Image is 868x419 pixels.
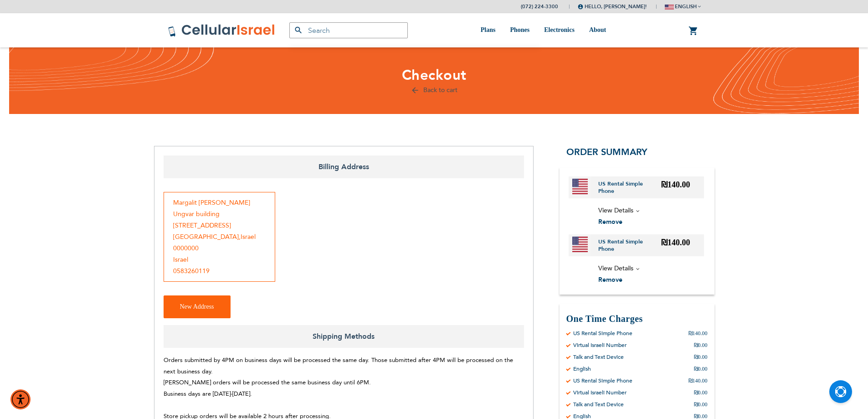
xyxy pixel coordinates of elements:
div: ₪140.00 [688,330,708,337]
a: Back to cart [411,86,457,94]
img: US Rental Simple Phone [572,179,588,194]
span: Remove [598,217,622,226]
span: Electronics [544,26,575,33]
button: New Address [164,295,231,318]
div: Virtual Israeli Number [573,341,627,349]
span: About [589,26,606,33]
div: US Rental Simple Phone [573,330,632,337]
span: View Details [598,206,633,215]
span: ₪140.00 [661,238,690,247]
a: Electronics [544,13,575,47]
h3: One Time Charges [566,313,708,325]
a: US Rental Simple Phone [598,180,662,195]
div: English [573,365,591,372]
div: Virtual Israeli Number [573,389,627,396]
span: View Details [598,264,633,273]
span: ₪140.00 [661,180,690,189]
span: Order Summary [566,146,647,158]
div: ₪0.00 [694,401,708,408]
span: Remove [598,275,622,284]
div: US Rental Simple Phone [573,377,632,384]
input: Search [289,22,408,38]
div: ₪0.00 [694,353,708,361]
div: Accessibility Menu [10,389,31,409]
img: english [665,5,674,10]
span: Checkout [402,66,467,85]
div: ₪0.00 [694,365,708,372]
div: ₪0.00 [694,389,708,396]
span: Phones [510,26,529,33]
span: Plans [481,26,496,33]
span: Hello, [PERSON_NAME]! [578,3,647,10]
a: About [589,13,606,47]
div: ₪0.00 [694,341,708,349]
img: US Rental Simple Phone [572,237,588,252]
img: Cellular Israel Logo [168,24,276,37]
div: Talk and Text Device [573,353,624,361]
span: New Address [180,303,214,310]
span: Billing Address [164,155,524,178]
div: ₪140.00 [688,377,708,384]
div: Talk and Text Device [573,401,624,408]
a: Phones [510,13,529,47]
div: Margalit [PERSON_NAME] Ungvar building [STREET_ADDRESS] [GEOGRAPHIC_DATA] , Israel 0000000 Israel... [164,192,275,282]
a: Plans [481,13,496,47]
a: (072) 224-3300 [521,3,558,10]
span: Shipping Methods [164,325,524,348]
a: US Rental Simple Phone [598,238,662,253]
